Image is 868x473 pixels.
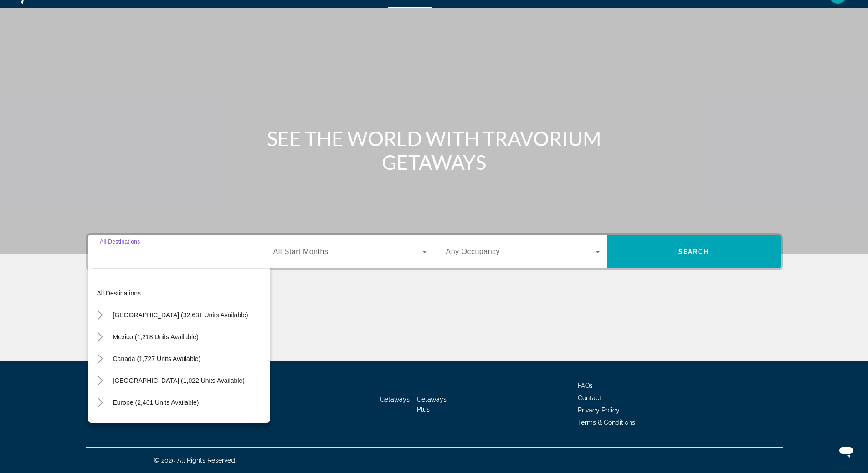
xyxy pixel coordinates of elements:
[113,333,199,341] span: Mexico (1,218 units available)
[113,399,199,406] span: Europe (2,461 units available)
[108,307,253,323] button: [GEOGRAPHIC_DATA] (32,631 units available)
[832,437,861,466] iframe: Botón para iniciar la ventana de mensajería
[92,373,108,389] button: Toggle Caribbean & Atlantic Islands (1,022 units available)
[92,329,108,345] button: Toggle Mexico (1,218 units available)
[92,285,270,301] button: All destinations
[92,351,108,367] button: Toggle Canada (1,727 units available)
[578,382,593,389] a: FAQs
[273,248,329,255] span: All Start Months
[417,396,447,413] a: Getaways Plus
[607,235,781,268] button: Search
[97,290,141,297] span: All destinations
[263,127,605,174] h1: SEE THE WORLD WITH TRAVORIUM GETAWAYS
[88,235,781,268] div: Search widget
[154,457,236,464] span: © 2025 All Rights Reserved.
[92,395,108,411] button: Toggle Europe (2,461 units available)
[578,394,601,402] a: Contact
[113,355,201,362] span: Canada (1,727 units available)
[578,407,620,414] a: Privacy Policy
[113,377,245,384] span: [GEOGRAPHIC_DATA] (1,022 units available)
[108,416,203,432] button: Australia (210 units available)
[113,311,248,319] span: [GEOGRAPHIC_DATA] (32,631 units available)
[108,329,203,345] button: Mexico (1,218 units available)
[100,239,140,244] span: All Destinations
[108,351,205,367] button: Canada (1,727 units available)
[108,372,249,389] button: [GEOGRAPHIC_DATA] (1,022 units available)
[578,419,635,426] a: Terms & Conditions
[108,394,204,411] button: Europe (2,461 units available)
[380,396,410,403] a: Getaways
[446,248,500,255] span: Any Occupancy
[92,307,108,323] button: Toggle United States (32,631 units available)
[92,417,108,432] button: Toggle Australia (210 units available)
[678,248,709,255] span: Search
